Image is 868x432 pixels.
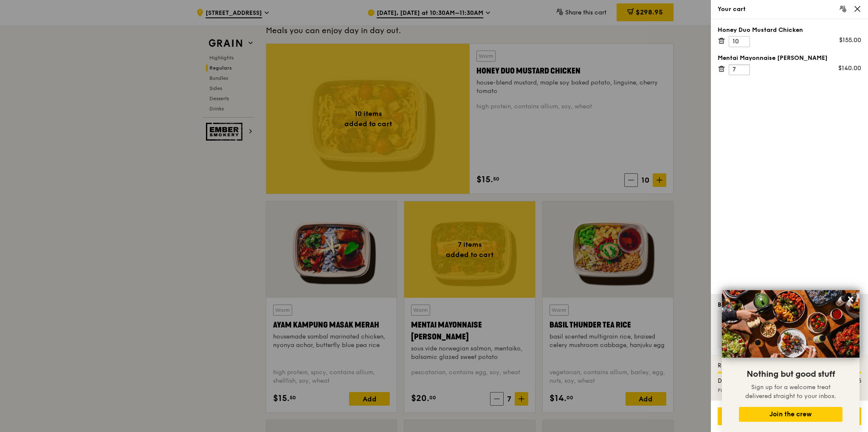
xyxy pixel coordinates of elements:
[739,407,843,422] button: Join the crew
[718,387,861,394] div: Pick up for free at the nearest Food Point
[839,36,861,45] div: $155.00
[718,54,861,62] div: Mentai Mayonnaise [PERSON_NAME]
[745,384,836,400] span: Sign up for a welcome treat delivered straight to your inbox.
[718,26,861,34] div: Honey Duo Mustard Chicken
[713,377,828,385] div: Delivery fee
[838,64,861,73] div: $140.00
[718,407,861,425] div: Go to checkout - $298.95
[722,290,860,358] img: DSC07876-Edit02-Large.jpeg
[718,361,861,370] div: Ready to rock and roll!
[718,5,861,14] div: Your cart
[718,301,772,309] div: Better paired with
[747,369,835,379] span: Nothing but good stuff
[844,292,857,306] button: Close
